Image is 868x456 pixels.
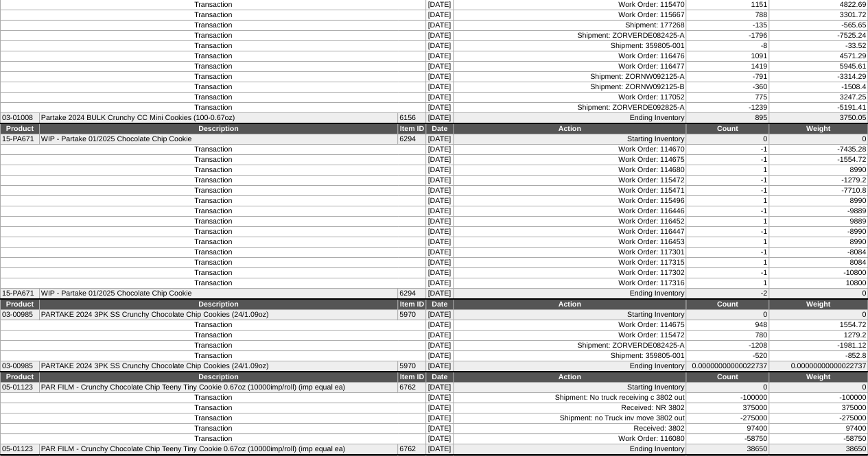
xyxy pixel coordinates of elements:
td: [DATE] [426,82,453,93]
td: Transaction [1,165,426,176]
td: -275000 [769,413,867,424]
td: -58750 [686,434,769,444]
td: Work Order: 116452 [453,217,686,227]
td: [DATE] [426,51,453,62]
td: 6762 [398,383,426,393]
td: Work Order: 114675 [453,155,686,165]
td: Partake 2024 BULK Crunchy CC Mini Cookies (100-0.67oz) [39,113,397,124]
td: Transaction [1,268,426,278]
td: -791 [686,72,769,82]
td: 5970 [398,310,426,320]
td: Work Order: 116080 [453,434,686,444]
td: 0 [769,383,867,393]
td: Transaction [1,62,426,72]
td: Shipment: 359805-001 [453,351,686,361]
td: -275000 [686,413,769,424]
td: Transaction [1,434,426,444]
td: [DATE] [426,289,453,300]
td: Work Order: 115667 [453,10,686,21]
td: PAR FILM - Crunchy Chocolate Chip Teeny Tiny Cookie 0.67oz (10000imp/roll) (imp equal ea) [39,383,397,393]
td: Starting Inventory [453,310,686,320]
td: Shipment: ZORVERDE082425-A [453,341,686,351]
td: [DATE] [426,196,453,206]
td: Description [39,372,397,383]
td: Work Order: 115472 [453,176,686,186]
td: 0 [686,383,769,393]
td: Work Order: 115472 [453,331,686,341]
td: Weight [769,123,867,134]
td: [DATE] [426,248,453,258]
td: -1 [686,227,769,237]
td: [DATE] [426,403,453,413]
td: Item ID [398,123,426,134]
td: Transaction [1,403,426,413]
td: Ending Inventory [453,361,686,372]
td: 6294 [398,289,426,300]
td: Count [686,123,769,134]
td: [DATE] [426,113,453,124]
td: -100000 [769,393,867,403]
td: Description [39,299,397,310]
td: Transaction [1,51,426,62]
td: WIP - Partake 01/2025 Chocolate Chip Cookie [39,134,397,145]
td: Work Order: 116446 [453,206,686,217]
td: [DATE] [426,351,453,361]
td: Transaction [1,217,426,227]
td: -8 [686,41,769,51]
td: -3314.29 [769,72,867,82]
td: 0.00000000000022737 [686,361,769,372]
td: Shipment: ZORNW092125-B [453,82,686,93]
td: Product [1,299,40,310]
td: Transaction [1,331,426,341]
td: 0.00000000000022737 [769,361,867,372]
td: 03-01008 [1,113,40,124]
td: Transaction [1,320,426,331]
td: Weight [769,372,867,383]
td: [DATE] [426,341,453,351]
td: -1 [686,145,769,155]
td: [DATE] [426,331,453,341]
td: 15-PA671 [1,289,40,300]
td: 3750.05 [769,113,867,124]
td: Transaction [1,278,426,289]
td: [DATE] [426,310,453,320]
td: Transaction [1,10,426,21]
td: Work Order: 116453 [453,237,686,248]
td: [DATE] [426,434,453,444]
td: 9889 [769,217,867,227]
td: Transaction [1,206,426,217]
td: [DATE] [426,176,453,186]
td: Action [453,123,686,134]
td: [DATE] [426,237,453,248]
td: -1208 [686,341,769,351]
td: -852.8 [769,351,867,361]
td: PARTAKE 2024 3PK SS Crunchy Chocolate Chip Cookies (24/1.09oz) [39,310,397,320]
td: 8990 [769,165,867,176]
td: 0 [686,134,769,145]
td: 948 [686,320,769,331]
td: Starting Inventory [453,383,686,393]
td: 05-01123 [1,444,40,455]
td: Date [426,372,453,383]
td: [DATE] [426,41,453,51]
td: Shipment: ZORNW092125-A [453,72,686,82]
td: 0 [769,310,867,320]
td: Ending Inventory [453,289,686,300]
td: Work Order: 117301 [453,248,686,258]
td: -1 [686,176,769,186]
td: Date [426,299,453,310]
td: -1 [686,186,769,196]
td: [DATE] [426,72,453,82]
td: 895 [686,113,769,124]
td: -360 [686,82,769,93]
td: Shipment: no Truck inv move 3802 out [453,413,686,424]
td: [DATE] [426,278,453,289]
td: Transaction [1,21,426,31]
td: 788 [686,10,769,21]
td: 8990 [769,196,867,206]
td: [DATE] [426,217,453,227]
td: Transaction [1,145,426,155]
td: 3301.72 [769,10,867,21]
td: 6156 [398,113,426,124]
td: 5970 [398,361,426,372]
